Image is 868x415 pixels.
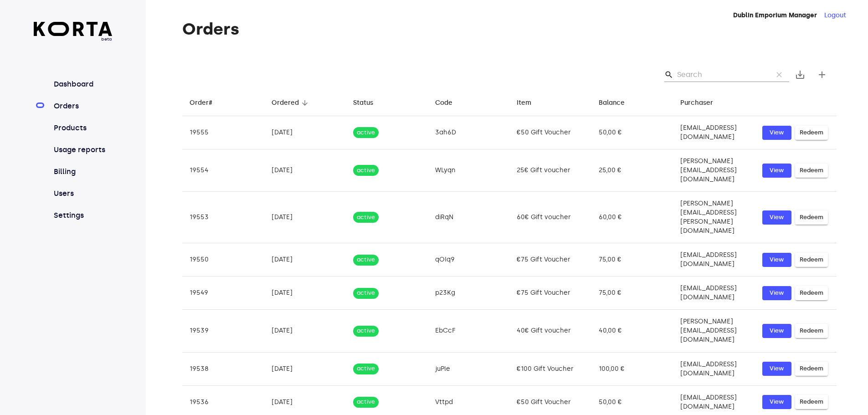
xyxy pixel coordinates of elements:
[509,116,591,149] td: €50 Gift Voucher
[795,69,806,80] span: save_alt
[353,327,379,335] span: active
[800,288,823,298] span: Redeem
[428,310,510,352] td: EbCcF
[428,243,510,277] td: qOIq9
[767,165,787,176] span: View
[762,210,791,225] button: View
[599,97,625,108] div: Balance
[767,364,787,374] span: View
[190,97,224,108] span: Order#
[52,166,113,177] a: Billing
[591,149,673,192] td: 25,00 €
[762,253,791,267] button: View
[599,97,637,108] span: Balance
[509,192,591,243] td: 60€ Gift voucher
[762,126,791,140] a: View
[795,395,828,409] button: Redeem
[435,97,464,108] span: Code
[353,97,385,108] span: Status
[817,69,827,80] span: add
[762,395,791,409] button: View
[353,256,379,264] span: active
[800,364,823,374] span: Redeem
[52,123,113,133] a: Products
[800,326,823,336] span: Redeem
[517,97,531,108] div: Item
[800,255,823,265] span: Redeem
[52,144,113,155] a: Usage reports
[811,64,833,86] button: Create new gift card
[34,36,113,42] span: beta
[591,243,673,277] td: 75,00 €
[673,310,755,352] td: [PERSON_NAME][EMAIL_ADDRESS][DOMAIN_NAME]
[517,97,543,108] span: Item
[264,192,346,243] td: [DATE]
[767,128,787,138] span: View
[353,97,373,108] div: Status
[264,277,346,310] td: [DATE]
[677,67,765,82] input: Search
[767,288,787,298] span: View
[509,352,591,385] td: €100 Gift Voucher
[182,352,264,385] td: 19538
[52,210,113,221] a: Settings
[34,22,113,42] a: beta
[680,97,713,108] div: Purchaser
[795,324,828,338] button: Redeem
[509,149,591,192] td: 25€ Gift voucher
[824,11,846,20] button: Logout
[182,192,264,243] td: 19553
[509,243,591,277] td: €75 Gift Voucher
[800,128,823,138] span: Redeem
[673,192,755,243] td: [PERSON_NAME][EMAIL_ADDRESS][PERSON_NAME][DOMAIN_NAME]
[767,212,787,223] span: View
[673,149,755,192] td: [PERSON_NAME][EMAIL_ADDRESS][DOMAIN_NAME]
[762,164,791,178] button: View
[591,192,673,243] td: 60,00 €
[795,210,828,225] button: Redeem
[680,97,725,108] span: Purchaser
[509,310,591,352] td: 40€ Gift voucher
[428,277,510,310] td: p23Kg
[428,352,510,385] td: juPle
[509,277,591,310] td: €75 Gift Voucher
[264,352,346,385] td: [DATE]
[664,70,673,79] span: Search
[762,286,791,300] button: View
[52,188,113,199] a: Users
[428,116,510,149] td: 3ah6D
[182,20,837,38] h1: Orders
[673,277,755,310] td: [EMAIL_ADDRESS][DOMAIN_NAME]
[762,324,791,338] button: View
[800,212,823,223] span: Redeem
[182,277,264,310] td: 19549
[182,116,264,149] td: 19555
[34,22,113,36] img: Korta
[673,243,755,277] td: [EMAIL_ADDRESS][DOMAIN_NAME]
[301,99,309,107] span: arrow_downward
[353,166,379,175] span: active
[591,352,673,385] td: 100,00 €
[52,79,113,90] a: Dashboard
[264,310,346,352] td: [DATE]
[673,116,755,149] td: [EMAIL_ADDRESS][DOMAIN_NAME]
[762,362,791,376] button: View
[795,362,828,376] button: Redeem
[428,192,510,243] td: diRqN
[353,289,379,297] span: active
[182,149,264,192] td: 19554
[767,397,787,407] span: View
[428,149,510,192] td: WLyqn
[52,101,113,112] a: Orders
[767,326,787,336] span: View
[795,164,828,178] button: Redeem
[795,126,828,140] button: Redeem
[182,310,264,352] td: 19539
